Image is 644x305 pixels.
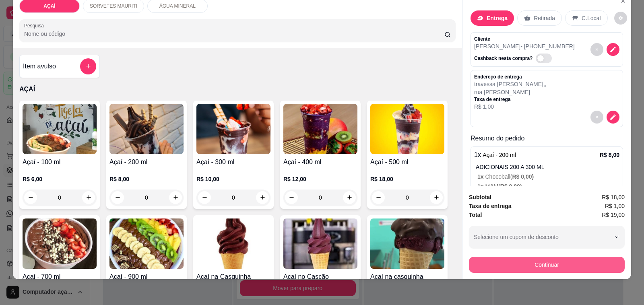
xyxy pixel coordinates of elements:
p: R$ 18,00 [370,175,444,183]
p: SORVETES MAURITI [90,3,137,9]
h4: Açaí - 700 ml [23,272,97,282]
img: product-image [283,218,357,269]
strong: Total [469,212,482,218]
span: 1 x [477,183,485,190]
h4: Açaí na casquinha recheada [370,272,444,291]
p: AÇAÍ [19,84,456,94]
p: R$ 6,00 [23,175,97,183]
h4: Açaí - 400 ml [283,157,357,167]
h4: Açaí - 200 ml [109,157,184,167]
h4: Açaí no Cascão [283,272,357,282]
p: Taxa de entrega [474,96,547,103]
img: product-image [196,218,270,269]
h4: Açaí - 100 ml [23,157,97,167]
p: Cashback nesta compra? [474,55,533,62]
span: 1 x [477,173,485,180]
p: Chocoball ( [477,173,619,181]
h4: Açaí na Casquinha [196,272,270,282]
p: AÇAÍ [43,3,55,9]
p: [PERSON_NAME] - [PHONE_NUMBER] [474,42,575,50]
h4: Açaí - 300 ml [196,157,270,167]
p: R$ 10,00 [196,175,270,183]
span: Açaí - 200 ml [483,152,516,158]
span: R$ 1,00 [605,202,625,210]
p: rua [PERSON_NAME] [474,88,547,96]
span: R$ 19,00 [602,210,625,219]
p: R$ 1,00 [474,103,547,111]
button: decrease-product-quantity [590,43,603,56]
button: decrease-product-quantity [590,111,603,124]
p: ÁGUA MINERAL [159,3,196,9]
p: Retirada [534,14,555,22]
img: product-image [196,104,270,154]
strong: Subtotal [469,194,491,200]
h4: Açaí - 500 ml [370,157,444,167]
p: R$ 12,00 [283,175,357,183]
img: product-image [23,218,97,269]
p: Endereço de entrega [474,74,547,80]
p: Cliente [474,36,575,42]
img: product-image [283,104,357,154]
span: R$ 0,00 ) [512,173,534,180]
p: ADICIONAIS 200 A 300 ML [476,163,619,171]
p: C.Local [582,14,601,22]
h4: Açaí - 900 ml [109,272,184,282]
img: product-image [370,104,444,154]
button: decrease-product-quantity [614,12,627,25]
p: R$ 8,00 [109,175,184,183]
button: Continuar [469,257,625,273]
p: 1 x [474,150,516,160]
button: decrease-product-quantity [607,43,619,56]
h4: Item avulso [23,62,56,71]
span: R$ 0,00 ) [500,183,522,190]
strong: Taxa de entrega [469,203,512,209]
p: travessa [PERSON_NAME] , , [474,80,547,88]
span: R$ 18,00 [602,193,625,202]
input: Pesquisa [24,30,444,38]
img: product-image [370,218,444,269]
label: Automatic updates [536,54,555,63]
img: product-image [109,218,184,269]
button: Selecione um cupom de desconto [469,226,625,248]
button: decrease-product-quantity [607,111,619,124]
p: Entrega [487,14,508,22]
button: add-separate-item [80,58,96,74]
label: Pesquisa [24,22,47,29]
p: M&M ( [477,182,619,190]
p: R$ 8,00 [600,151,619,159]
img: product-image [109,104,184,154]
p: Resumo do pedido [471,134,623,143]
img: product-image [23,104,97,154]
